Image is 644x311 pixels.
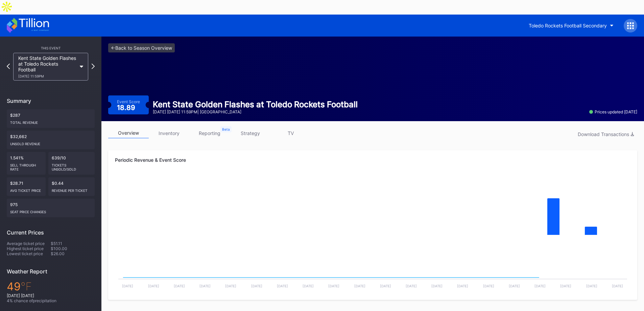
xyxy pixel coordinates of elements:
[509,284,520,288] text: [DATE]
[10,160,42,171] div: Sell Through Rate
[7,46,95,50] div: This Event
[10,118,91,125] div: Total Revenue
[108,43,175,52] a: <-Back to Season Overview
[48,177,95,196] div: $0.44
[406,284,417,288] text: [DATE]
[560,284,571,288] text: [DATE]
[7,246,51,251] div: Highest ticket price
[303,284,314,288] text: [DATE]
[483,284,494,288] text: [DATE]
[7,280,95,293] div: 49
[21,280,32,293] span: ℉
[153,99,358,109] div: Kent State Golden Flashes at Toledo Rockets Football
[108,128,149,138] a: overview
[18,74,76,78] div: [DATE] 11:59PM
[354,284,365,288] text: [DATE]
[52,186,92,193] div: Revenue per ticket
[225,284,236,288] text: [DATE]
[115,175,630,242] svg: Chart title
[51,246,95,251] div: $100.00
[51,251,95,256] div: $26.00
[199,284,211,288] text: [DATE]
[51,241,95,246] div: $51.11
[7,268,95,275] div: Weather Report
[578,131,634,137] div: Download Transactions
[7,251,51,256] div: Lowest ticket price
[115,242,630,293] svg: Chart title
[153,109,358,114] div: [DATE] [DATE] 11:59PM | [GEOGRAPHIC_DATA]
[524,19,619,32] button: Toledo Rockets Football Secondary
[431,284,443,288] text: [DATE]
[149,128,189,138] a: inventory
[148,284,159,288] text: [DATE]
[7,241,51,246] div: Average ticket price
[589,109,637,114] div: Prices updated [DATE]
[277,284,288,288] text: [DATE]
[10,207,91,214] div: seat price changes
[122,284,133,288] text: [DATE]
[534,284,546,288] text: [DATE]
[612,284,623,288] text: [DATE]
[270,128,311,138] a: TV
[380,284,391,288] text: [DATE]
[48,152,95,175] div: 639/10
[586,284,597,288] text: [DATE]
[7,177,46,196] div: $28.71
[189,128,230,138] a: reporting
[117,104,137,111] div: 18.89
[117,99,140,104] div: Event Score
[7,293,95,298] div: [DATE] [DATE]
[574,130,637,139] button: Download Transactions
[328,284,339,288] text: [DATE]
[457,284,468,288] text: [DATE]
[18,55,76,78] div: Kent State Golden Flashes at Toledo Rockets Football
[10,186,42,193] div: Avg ticket price
[7,131,95,149] div: $32,662
[115,157,630,163] div: Periodic Revenue & Event Score
[7,97,95,104] div: Summary
[230,128,270,138] a: strategy
[7,199,95,217] div: 975
[7,229,95,236] div: Current Prices
[10,139,91,146] div: Unsold Revenue
[251,284,262,288] text: [DATE]
[52,160,92,171] div: Tickets Unsold/Sold
[174,284,185,288] text: [DATE]
[7,109,95,128] div: $287
[7,152,46,175] div: 1.541%
[7,298,95,303] div: 4 % chance of precipitation
[529,23,607,28] div: Toledo Rockets Football Secondary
